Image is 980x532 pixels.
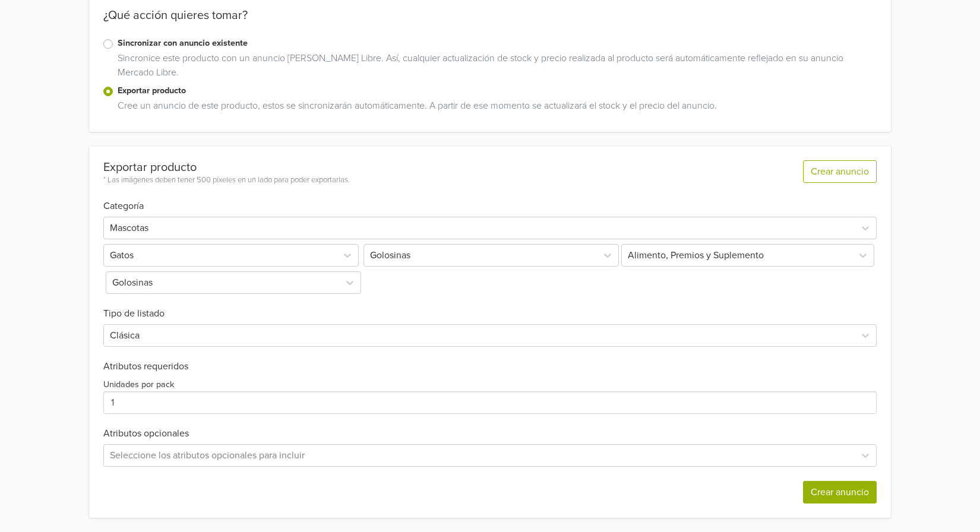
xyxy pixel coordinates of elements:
label: Sincronizar con anuncio existente [118,37,877,50]
div: ¿Qué acción quieres tomar? [89,8,891,37]
div: Exportar producto [103,160,350,175]
h6: Atributos requeridos [103,361,877,372]
h6: Categoría [103,186,877,212]
div: Cree un anuncio de este producto, estos se sincronizarán automáticamente. A partir de ese momento... [113,99,877,118]
label: Exportar producto [118,84,877,97]
div: * Las imágenes deben tener 500 píxeles en un lado para poder exportarlas. [103,175,350,186]
h6: Atributos opcionales [103,428,877,439]
button: Crear anuncio [803,481,877,503]
button: Crear anuncio [803,160,877,183]
div: Sincronice este producto con un anuncio [PERSON_NAME] Libre. Así, cualquier actualización de stoc... [113,51,877,84]
h6: Tipo de listado [103,294,877,319]
label: Unidades por pack [103,378,174,391]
